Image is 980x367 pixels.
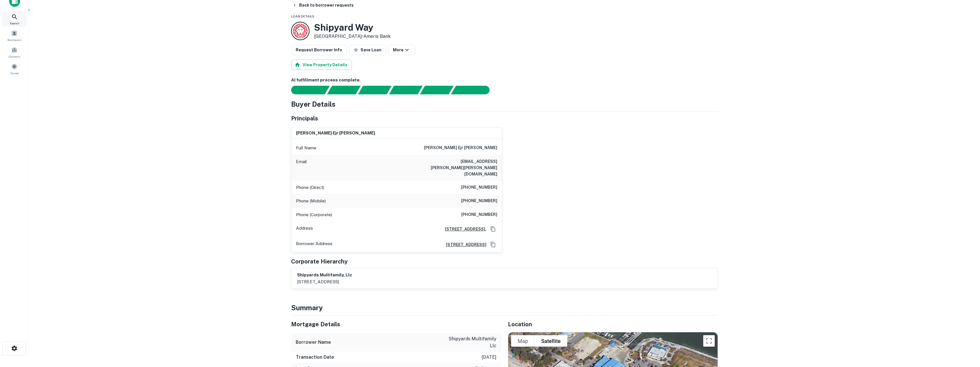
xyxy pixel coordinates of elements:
h6: Borrower Name [296,339,331,346]
h5: Principals [291,114,318,123]
a: Contacts [2,44,27,60]
h5: Corporate Hierarchy [291,257,348,266]
h4: Buyer Details [291,99,336,109]
p: Borrower Address [296,240,332,249]
a: Ameris Bank [363,34,391,39]
h6: [PHONE_NUMBER] [461,198,497,204]
button: Request Borrower Info [291,45,347,55]
a: [STREET_ADDRESS], [440,226,486,232]
span: Loan Details [291,15,314,18]
h6: shipyards multifamily, llc [297,272,352,278]
h5: Mortgage Details [291,320,501,329]
h6: [PERSON_NAME] ejr [PERSON_NAME] [424,145,497,151]
p: [GEOGRAPHIC_DATA] • [314,33,391,40]
p: Phone (Direct) [296,184,324,191]
a: [STREET_ADDRESS] [441,241,486,248]
div: Sending borrower request to AI... [284,86,327,94]
a: Borrowers [2,28,27,43]
iframe: Chat Widget [951,321,980,349]
button: Save Loan [349,45,386,55]
button: Show satellite imagery [535,335,567,347]
p: [DATE] [482,354,496,361]
h6: [PHONE_NUMBER] [461,184,497,191]
span: Borrowers [7,38,21,42]
p: Email [296,158,307,177]
h6: [EMAIL_ADDRESS][PERSON_NAME][PERSON_NAME][DOMAIN_NAME] [428,158,497,177]
h6: AI fulfillment process complete. [291,77,718,83]
div: Documents found, AI parsing details... [358,86,391,94]
p: shipyards multifamily llc [445,335,496,349]
h6: [PERSON_NAME] ejr [PERSON_NAME] [296,130,375,136]
button: More [388,45,415,55]
button: Show street map [511,335,535,347]
h6: Transaction Date [296,354,334,361]
a: Saved [2,61,27,77]
p: Address [296,225,313,233]
p: Full Name [296,145,316,151]
h6: [PHONE_NUMBER] [461,211,497,218]
p: [STREET_ADDRESS] [297,278,352,285]
button: Copy Address [489,240,497,249]
h4: Summary [291,302,718,313]
button: View Property Details [291,60,352,70]
div: Your request is received and processing... [327,86,361,94]
a: Search [2,11,27,27]
span: Contacts [9,54,20,59]
p: Phone (Corporate) [296,211,332,218]
h5: Location [508,320,718,329]
h3: Shipyard Way [314,22,391,33]
div: Principals found, still searching for contact information. This may take time... [420,86,453,94]
div: Principals found, AI now looking for contact information... [389,86,422,94]
button: Toggle fullscreen view [703,335,715,347]
span: Saved [10,71,19,75]
div: AI fulfillment process complete. [451,86,496,94]
p: Phone (Mobile) [296,198,326,204]
span: Search [10,21,19,26]
button: Copy Address [489,225,497,233]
